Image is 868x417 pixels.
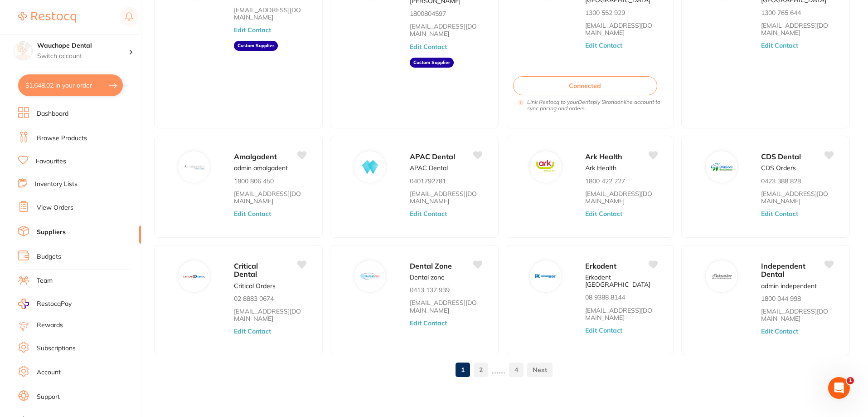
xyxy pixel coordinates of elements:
[761,295,801,302] p: 1800 044 998
[535,265,557,287] img: Erkodent
[828,377,850,399] iframe: Intercom live chat
[410,210,447,217] button: Edit Contact
[18,74,123,96] button: $1,648.02 in your order
[761,152,801,161] span: CDS Dental
[761,328,798,335] button: Edit Contact
[711,156,732,178] img: CDS Dental
[184,265,205,287] img: Critical Dental
[585,294,625,301] p: 08 9388 8144
[234,261,258,279] span: Critical Dental
[410,177,446,185] p: 0401792781
[585,177,625,185] p: 1800 422 227
[585,261,616,270] span: Erkodent
[509,361,524,379] a: 4
[761,190,833,205] a: [EMAIL_ADDRESS][DOMAIN_NAME]
[18,299,72,309] a: RestocqPay
[410,286,450,294] p: 0413 137 939
[35,180,78,189] a: Inventory Lists
[585,274,657,288] p: Erkodent [GEOGRAPHIC_DATA]
[585,9,625,16] p: 1300 552 929
[585,190,657,205] a: [EMAIL_ADDRESS][DOMAIN_NAME]
[234,308,306,322] a: [EMAIL_ADDRESS][DOMAIN_NAME]
[585,22,657,36] a: [EMAIL_ADDRESS][DOMAIN_NAME]
[410,299,482,314] a: [EMAIL_ADDRESS][DOMAIN_NAME]
[359,156,381,178] img: APAC Dental
[37,368,61,377] a: Account
[359,265,381,287] img: Dental Zone
[513,76,657,95] button: Connected
[761,210,798,217] button: Edit Contact
[37,52,129,61] p: Switch account
[234,328,271,335] button: Edit Contact
[711,265,732,287] img: Independent Dental
[761,22,833,36] a: [EMAIL_ADDRESS][DOMAIN_NAME]
[18,299,29,309] img: RestocqPay
[761,9,801,16] p: 1300 765 644
[234,295,274,302] p: 02 8883 0674
[410,274,445,281] p: Dental zone
[37,344,76,353] a: Subscriptions
[234,164,288,172] p: admin amalgadent
[585,307,657,321] a: [EMAIL_ADDRESS][DOMAIN_NAME]
[37,109,68,118] a: Dashboard
[474,361,488,379] a: 2
[761,164,796,172] p: CDS Orders
[37,41,129,50] h4: Wauchope Dental
[410,152,455,161] span: APAC Dental
[410,190,482,205] a: [EMAIL_ADDRESS][DOMAIN_NAME]
[585,210,622,217] button: Edit Contact
[527,99,662,112] i: Link Restocq to your Dentsply Sirona online account to sync pricing and orders.
[37,134,87,143] a: Browse Products
[585,42,622,49] button: Edit Contact
[535,156,557,178] img: Ark Health
[761,261,805,279] span: Independent Dental
[37,392,60,402] a: Support
[410,10,446,17] p: 1800804597
[585,327,622,334] button: Edit Contact
[410,319,447,327] button: Edit Contact
[37,252,61,261] a: Budgets
[234,282,276,289] p: Critical Orders
[410,43,447,50] button: Edit Contact
[37,228,66,237] a: Suppliers
[761,42,798,49] button: Edit Contact
[410,261,452,270] span: Dental Zone
[234,177,274,185] p: 1800 806 450
[761,177,801,185] p: 0423 388 828
[456,361,470,379] a: 1
[37,203,73,212] a: View Orders
[37,299,72,309] span: RestocqPay
[184,156,205,178] img: Amalgadent
[585,164,616,172] p: Ark Health
[234,152,277,161] span: Amalgadent
[410,58,454,68] aside: Custom Supplier
[761,308,833,322] a: [EMAIL_ADDRESS][DOMAIN_NAME]
[847,377,854,384] span: 1
[37,321,63,330] a: Rewards
[585,152,622,161] span: Ark Health
[18,7,76,28] a: Restocq Logo
[36,157,66,166] a: Favourites
[234,190,306,205] a: [EMAIL_ADDRESS][DOMAIN_NAME]
[234,210,271,217] button: Edit Contact
[18,12,76,23] img: Restocq Logo
[37,276,53,285] a: Team
[234,26,271,34] button: Edit Contact
[492,365,505,375] p: ......
[410,23,482,37] a: [EMAIL_ADDRESS][DOMAIN_NAME]
[410,164,448,172] p: APAC Dental
[234,41,278,51] aside: Custom Supplier
[14,42,32,60] img: Wauchope Dental
[761,282,817,289] p: admin independent
[234,6,306,21] a: [EMAIL_ADDRESS][DOMAIN_NAME]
